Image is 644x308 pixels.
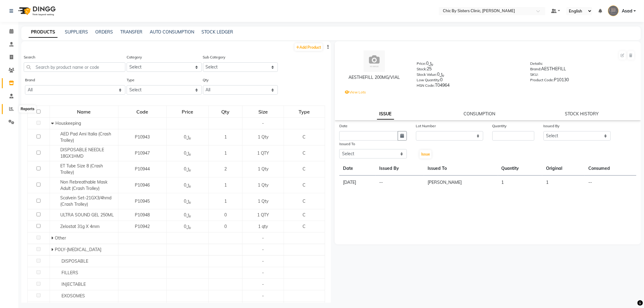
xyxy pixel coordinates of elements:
a: ORDERS [95,29,113,35]
label: Date [339,123,348,129]
div: Name [50,106,118,117]
span: - [262,121,264,126]
a: SUPPLIERS [65,29,88,35]
td: [DATE] [339,176,376,190]
span: - [262,293,264,299]
label: Product Code: [530,77,554,83]
span: - [262,258,264,264]
span: 1 [224,182,227,188]
td: -- [585,176,636,190]
span: ﷼0 [184,166,191,172]
a: ISSUE [377,109,394,120]
td: 1 [542,176,585,190]
span: INJECTABLE [61,282,86,287]
a: Add Product [295,43,323,51]
span: P10947 [135,150,150,156]
label: Low Quantity: [417,77,440,83]
div: Price [167,106,208,117]
span: - [262,235,264,241]
span: Asad [622,8,632,14]
span: - [262,247,264,252]
span: ﷼0 [184,198,191,204]
span: C [303,224,306,229]
span: ﷼0 [184,150,191,156]
label: Lot Number [416,123,436,129]
a: AUTO CONSUMPTION [150,29,194,35]
div: ﷼0 [417,60,521,69]
button: Issue [420,150,432,159]
a: PRODUCTS [29,27,58,38]
div: ﷼0 [417,71,521,80]
label: Issued By [544,123,560,129]
a: CONSUMPTION [464,111,495,117]
span: 1 Qty [258,182,268,188]
a: STOCK LEDGER [201,29,233,35]
label: Qty [203,77,209,83]
span: AED Pad Ami Italia (Crash Trolley) [60,131,111,143]
span: ﷼0 [184,224,191,229]
span: DISPOSABLE [61,258,88,264]
label: Type [127,77,135,83]
span: 1 Qty [258,198,268,204]
span: Other [55,235,66,241]
span: Scalvein Set-21GX3/4hmd (Crash Trolley) [60,195,111,207]
td: 1 [498,176,542,190]
label: View Lots [345,89,366,95]
div: Type [284,106,324,117]
span: P10943 [135,134,150,140]
span: ﷼0 [184,212,191,218]
span: 1 Qty [258,134,268,140]
span: P10946 [135,182,150,188]
span: C [303,166,306,172]
div: P10130 [530,77,635,85]
span: C [303,212,306,218]
span: 1 [224,198,227,204]
span: FILLERS [61,270,78,275]
span: Houskeeping [55,121,81,126]
span: ﷼0 [184,182,191,188]
label: Brand: [530,66,541,72]
label: Stock Value: [417,72,437,77]
span: 1 Qty [258,166,268,172]
span: Collapse Row [51,121,55,126]
th: Date [339,162,376,176]
div: AESTHEFILL [530,66,635,74]
span: POLY-[MEDICAL_DATA] [55,247,101,252]
a: TRANSFER [120,29,142,35]
span: Non Rebreathable Mask Adult (Crash Trolley) [60,179,107,191]
td: [PERSON_NAME] [424,176,498,190]
span: Issue [421,152,430,156]
span: 0 [224,224,227,229]
span: ﷼0 [184,134,191,140]
th: Original [542,162,585,176]
span: ET Tube Size 8 (Crash Trolley) [60,163,103,175]
th: Issued By [376,162,424,176]
label: SKU: [530,72,539,77]
span: Expand Row [51,235,55,241]
label: Sub Category [203,54,226,60]
span: - [262,282,264,287]
span: - [262,270,264,275]
th: Issued To [424,162,498,176]
span: 1 QTY [257,150,269,156]
span: 1 [224,134,227,140]
label: Details: [530,61,543,66]
span: C [303,182,306,188]
span: P10948 [135,212,150,218]
label: Quantity [492,123,507,129]
img: logo [16,2,57,19]
div: Size [243,106,283,117]
span: EXOSOMES [61,293,85,299]
img: Asad [608,5,619,16]
span: C [303,134,306,140]
div: Code [119,106,166,117]
span: P10945 [135,198,150,204]
span: C [303,150,306,156]
div: 25 [417,66,521,74]
span: C [303,198,306,204]
span: DISPOSABLE NEEDLE 18GX1HMD [60,147,104,159]
div: 0 [417,77,521,85]
label: Stock: [417,66,427,72]
span: 0 [224,212,227,218]
input: Search by product name or code [24,62,125,72]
